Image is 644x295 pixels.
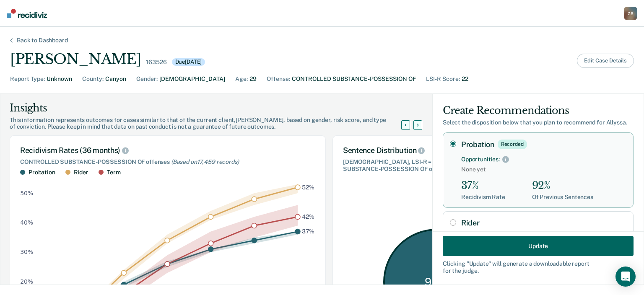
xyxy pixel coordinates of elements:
[461,218,626,228] label: Rider
[10,75,45,83] div: Report Type :
[461,194,505,201] div: Recidivism Rate
[302,184,315,235] g: text
[171,158,239,165] span: (Based on 17,459 records )
[172,58,205,66] div: Due [DATE]
[7,37,78,44] div: Back to Dashboard
[20,248,33,255] text: 30%
[159,75,225,83] div: [DEMOGRAPHIC_DATA]
[532,194,593,201] div: Of Previous Sentences
[235,75,248,83] div: Age :
[615,267,636,287] div: Open Intercom Messenger
[462,75,468,83] div: 22
[292,75,416,83] div: CONTROLLED SUBSTANCE-POSSESSION OF
[136,75,158,83] div: Gender :
[302,184,314,190] text: 52%
[443,104,634,117] div: Create Recommendations
[343,158,524,173] div: [DEMOGRAPHIC_DATA], LSI-R = 0-22, CONTROLLED SUBSTANCE-POSSESSION OF offenses
[10,51,141,68] div: [PERSON_NAME]
[10,116,411,131] div: This information represents outcomes for cases similar to that of the current client, [PERSON_NAM...
[20,278,33,285] text: 20%
[498,140,527,149] div: Recorded
[20,189,33,196] text: 50%
[10,101,411,115] div: Insights
[461,180,505,192] div: 37%
[443,236,634,256] button: Update
[624,7,637,20] button: ZS
[146,59,166,66] div: 163526
[461,156,500,163] div: Opportunities:
[577,54,634,68] button: Edit Case Details
[302,213,314,220] text: 42%
[443,119,634,126] div: Select the disposition below that you plan to recommend for Allyssa .
[74,169,88,176] div: Rider
[107,169,120,176] div: Term
[443,260,634,274] div: Clicking " Update " will generate a downloadable report for the judge.
[532,180,593,192] div: 92%
[461,140,626,149] label: Probation
[82,75,104,83] div: County :
[105,75,126,83] div: Canyon
[302,228,315,235] text: 37%
[249,75,257,83] div: 29
[461,166,626,173] span: None yet
[29,169,55,176] div: Probation
[20,146,315,155] div: Recidivism Rates (36 months)
[47,75,72,83] div: Unknown
[20,219,33,226] text: 40%
[267,75,290,83] div: Offense :
[426,75,460,83] div: LSI-R Score :
[624,7,637,20] div: Z S
[20,158,315,166] div: CONTROLLED SUBSTANCE-POSSESSION OF offenses
[343,146,524,155] div: Sentence Distribution
[7,9,47,18] img: Recidiviz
